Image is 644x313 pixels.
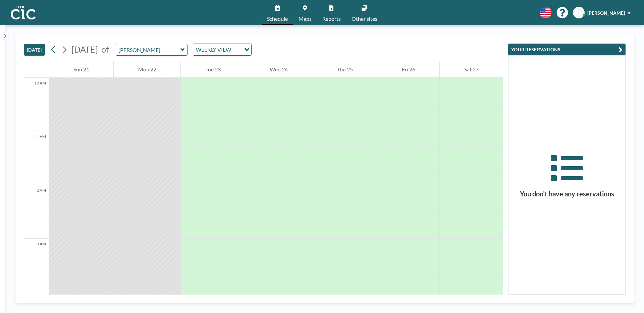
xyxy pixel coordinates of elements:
span: [PERSON_NAME] [587,10,625,16]
div: 12 AM [24,78,49,131]
input: Search for option [233,45,240,54]
div: Tue 23 [181,61,245,78]
span: Other sites [352,16,377,21]
div: Sat 27 [440,61,503,78]
div: Thu 25 [312,61,377,78]
input: Yuki [116,44,180,55]
img: organization-logo [11,6,36,19]
span: WEEKLY VIEW [195,45,232,54]
div: Wed 24 [245,61,312,78]
span: Maps [299,16,312,21]
span: KM [575,10,583,16]
div: 1 AM [24,131,49,185]
h3: You don’t have any reservations [508,190,625,198]
div: Search for option [193,44,251,55]
span: [DATE] [71,44,98,54]
button: [DATE] [24,44,45,56]
button: YOUR RESERVATIONS [508,44,626,55]
div: 2 AM [24,185,49,239]
span: Schedule [267,16,288,21]
span: Reports [322,16,341,21]
div: Mon 22 [114,61,180,78]
div: Sun 21 [49,61,113,78]
div: Fri 26 [377,61,439,78]
span: of [101,44,109,55]
div: 3 AM [24,239,49,292]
